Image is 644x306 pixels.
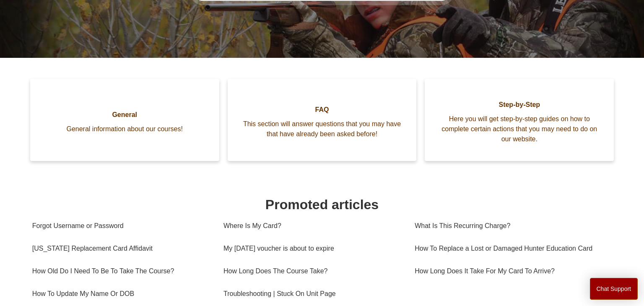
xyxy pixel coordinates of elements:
[43,124,207,134] span: General information about our courses!
[437,100,601,110] span: Step-by-Step
[228,79,417,161] a: FAQ This section will answer questions that you may have that have already been asked before!
[223,283,402,305] a: Troubleshooting | Stuck On Unit Page
[223,215,402,237] a: Where Is My Card?
[32,194,612,215] h1: Promoted articles
[590,278,638,300] button: Chat Support
[240,105,404,115] span: FAQ
[415,237,606,260] a: How To Replace a Lost or Damaged Hunter Education Card
[32,237,211,260] a: [US_STATE] Replacement Card Affidavit
[223,237,402,260] a: My [DATE] voucher is about to expire
[32,260,211,283] a: How Old Do I Need To Be To Take The Course?
[425,79,614,161] a: Step-by-Step Here you will get step-by-step guides on how to complete certain actions that you ma...
[437,114,601,144] span: Here you will get step-by-step guides on how to complete certain actions that you may need to do ...
[223,260,402,283] a: How Long Does The Course Take?
[43,110,207,120] span: General
[32,283,211,305] a: How To Update My Name Or DOB
[415,215,606,237] a: What Is This Recurring Charge?
[30,79,219,161] a: General General information about our courses!
[32,215,211,237] a: Forgot Username or Password
[240,119,404,139] span: This section will answer questions that you may have that have already been asked before!
[415,260,606,283] a: How Long Does It Take For My Card To Arrive?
